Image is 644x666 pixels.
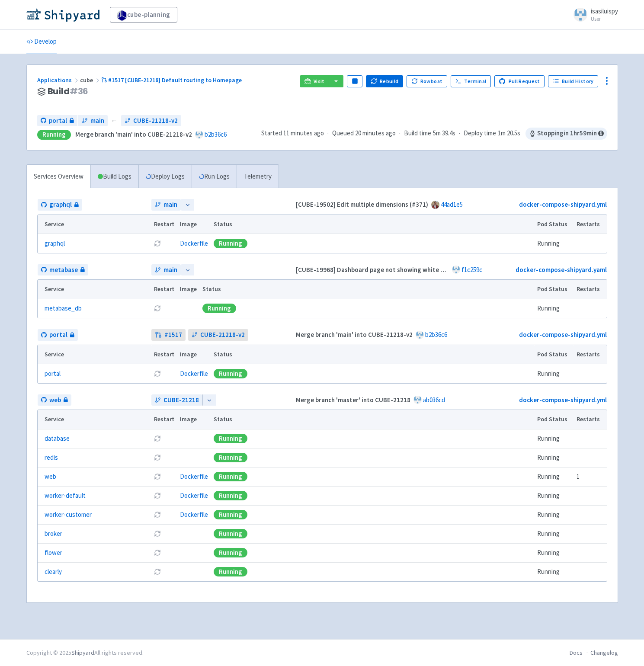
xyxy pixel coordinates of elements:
th: Restart [151,410,177,429]
a: b2b36c6 [205,130,227,138]
strong: Merge branch 'main' into CUBE-21218-v2 [296,330,413,339]
a: web [45,472,56,482]
span: 1m 20.5s [498,128,520,138]
strong: Merge branch 'master' into CUBE-21218 [296,396,410,404]
a: portal [37,115,77,127]
th: Status [211,345,534,364]
a: #1517 [151,329,186,341]
span: CUBE-21218-v2 [200,330,245,340]
button: Restart pod [154,454,161,461]
div: Running [214,369,247,378]
a: flower [45,548,62,558]
th: Pod Status [534,280,574,299]
a: Build History [548,75,598,87]
a: CUBE-21218-v2 [188,329,248,341]
th: Restarts [574,345,606,364]
button: Restart pod [154,530,161,537]
a: docker-compose-shipyard.yml [519,200,607,208]
a: graphql [45,239,65,249]
strong: [CUBE-19968] Dashboard page not showing white background (#83) [296,266,491,274]
th: Service [38,345,151,364]
td: Running [534,429,574,448]
a: web [38,394,71,406]
th: Image [177,215,211,234]
span: Build [48,86,89,96]
a: Services Overview [27,165,90,189]
a: docker-compose-shipyard.yml [519,396,607,404]
td: 1 [574,467,606,486]
a: main [151,264,181,276]
a: clearly [45,567,62,577]
button: Restart pod [154,435,161,442]
a: Shipyard [71,649,94,656]
th: Pod Status [534,215,574,234]
button: Restart pod [154,240,161,247]
td: Running [534,543,574,562]
button: Restart pod [154,305,161,312]
button: Restart pod [154,568,161,575]
div: Running [214,239,247,248]
button: Pause [347,75,362,87]
a: metabase [38,264,88,276]
button: Restart pod [154,473,161,480]
a: Terminal [451,75,491,87]
strong: Merge branch 'main' into CUBE-21218-v2 [75,130,192,138]
th: Pod Status [534,345,574,364]
a: database [45,434,70,444]
a: portal [38,329,78,341]
a: isasiluispy User [568,8,618,22]
span: Queued [332,129,396,137]
span: metabase [49,265,78,275]
div: Running [214,510,247,519]
span: portal [49,330,67,340]
th: Image [177,280,199,299]
span: cube [80,76,101,84]
span: graphql [49,200,72,210]
span: CUBE-21218 [163,395,199,405]
a: metabase_db [45,304,82,314]
a: 44ad1e5 [441,200,463,208]
th: Restart [151,280,177,299]
th: Service [38,280,151,299]
span: portal [49,116,67,126]
th: Restart [151,345,177,364]
th: Pod Status [534,410,574,429]
a: b2b36c6 [425,330,447,339]
td: Running [534,486,574,505]
span: CUBE-21218-v2 [133,116,178,126]
small: User [591,16,618,22]
span: # 36 [70,85,89,97]
span: ← [111,116,118,126]
button: Rowboat [407,75,447,87]
a: Docs [570,649,583,656]
td: Running [534,234,574,253]
div: Running [214,529,247,538]
a: graphql [38,199,82,211]
a: Dockerfile [180,239,208,247]
div: Running [214,472,247,481]
th: Service [38,215,151,234]
td: Running [534,524,574,543]
span: Visit [314,78,325,85]
button: Rebuild [366,75,403,87]
th: Restarts [574,280,606,299]
td: Running [534,562,574,581]
a: cube-planning [110,7,177,22]
a: f1c259c [461,266,482,274]
th: Restarts [574,215,606,234]
img: Shipyard logo [26,8,99,22]
span: Deploy time [464,128,496,138]
a: main [78,115,108,127]
a: Changelog [590,649,618,656]
button: Restart pod [154,370,161,377]
th: Status [211,215,534,234]
th: Image [177,410,211,429]
button: Restart pod [154,492,161,499]
th: Restart [151,215,177,234]
a: Visit [300,75,329,87]
span: main [163,200,177,210]
a: docker-compose-shipyard.yml [519,330,607,339]
a: Build Logs [91,165,138,189]
a: #1517 [CUBE-21218] Default routing to Homepage [101,76,244,84]
span: Started [261,129,324,137]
